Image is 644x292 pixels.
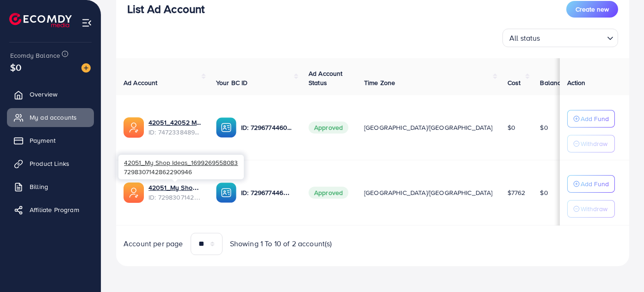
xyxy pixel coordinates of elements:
button: Withdraw [567,200,615,218]
a: Payment [7,131,94,150]
div: 7298307142862290946 [118,155,244,179]
img: logo [9,13,72,27]
span: Approved [309,187,348,199]
span: Billing [30,182,48,191]
span: 42051_My Shop Ideas_1699269558083 [124,158,238,167]
p: ID: 7296774460420456449 [241,187,294,198]
span: Ad Account [124,78,158,87]
div: Search for option [502,29,618,47]
span: Ad Account Status [309,69,343,87]
button: Add Fund [567,110,615,128]
a: Overview [7,85,94,103]
input: Search for option [543,30,603,45]
span: Ecomdy Balance [10,51,60,60]
a: Affiliate Program [7,201,94,219]
img: ic-ba-acc.ded83a64.svg [216,182,236,203]
span: My ad accounts [30,113,77,122]
a: Product Links [7,154,94,173]
span: $7762 [508,188,526,197]
span: Your BC ID [216,78,248,87]
span: $0 [508,123,515,132]
span: $0 [10,61,21,74]
span: $0 [540,123,548,132]
div: <span class='underline'>42051_42052 My Shop Ideas_1739789387725</span></br>7472338489627934736 [149,118,201,137]
span: Account per page [124,238,183,249]
img: ic-ads-acc.e4c84228.svg [124,182,144,203]
span: Create new [576,5,609,14]
span: Balance [540,78,564,87]
span: Approved [309,122,348,134]
a: 42051_42052 My Shop Ideas_1739789387725 [149,118,201,127]
a: 42051_My Shop Ideas_1699269558083 [149,183,201,192]
span: ID: 7472338489627934736 [149,128,201,137]
p: Withdraw [581,203,607,214]
a: My ad accounts [7,108,94,127]
span: Payment [30,136,56,145]
span: Showing 1 To 10 of 2 account(s) [230,238,332,249]
button: Add Fund [567,175,615,193]
h3: List Ad Account [127,2,204,16]
p: Add Fund [581,113,609,124]
img: ic-ads-acc.e4c84228.svg [124,117,144,138]
img: ic-ba-acc.ded83a64.svg [216,117,236,138]
img: image [81,63,91,73]
span: Overview [30,90,57,99]
span: Action [567,78,586,87]
span: [GEOGRAPHIC_DATA]/[GEOGRAPHIC_DATA] [364,123,493,132]
button: Withdraw [567,135,615,152]
button: Create new [566,1,618,18]
span: Cost [508,78,521,87]
span: Affiliate Program [30,205,79,214]
span: All status [508,31,542,45]
span: ID: 7298307142862290946 [149,193,201,202]
span: [GEOGRAPHIC_DATA]/[GEOGRAPHIC_DATA] [364,188,493,197]
span: $0 [540,188,548,197]
iframe: Chat [605,250,637,285]
span: Time Zone [364,78,395,87]
p: Withdraw [581,138,607,149]
p: ID: 7296774460420456449 [241,122,294,133]
img: menu [81,18,92,28]
span: Product Links [30,159,69,168]
p: Add Fund [581,178,609,189]
a: Billing [7,177,94,196]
